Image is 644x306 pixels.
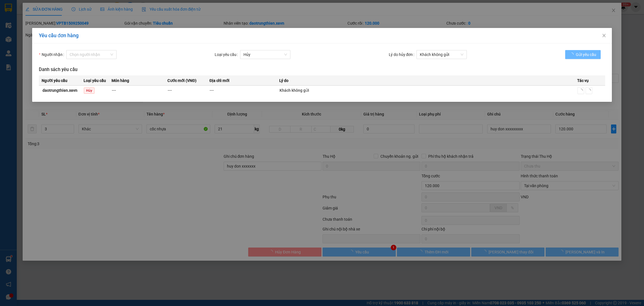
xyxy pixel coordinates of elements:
span: Hủy [243,50,287,59]
span: Tác vụ [577,77,589,84]
span: --- [168,88,172,93]
span: Người yêu cầu [42,77,67,84]
button: Gửi yêu cầu [565,50,601,59]
span: Loại yêu cầu [84,77,106,84]
div: Yêu cầu đơn hàng [39,32,605,39]
span: Địa chỉ mới [209,77,229,84]
span: Cước mới (VNĐ) [167,77,196,84]
span: Khách không gửi [420,50,463,59]
span: Món hàng [112,77,129,84]
span: Hủy [84,88,94,94]
input: Người nhận [70,50,109,59]
span: Gửi yêu cầu [576,51,596,58]
span: Khách không gửi [280,88,309,93]
strong: daotrungthien.xevn [42,88,77,93]
span: close [602,33,606,38]
button: Close [596,28,612,44]
span: --- [210,88,214,93]
label: Người nhận [39,50,66,59]
span: loading [579,89,583,93]
span: loading [587,89,591,93]
span: Lý do [279,77,288,84]
label: Loại yêu cầu [215,50,240,59]
span: loading [570,53,576,57]
span: --- [112,88,116,93]
h3: Danh sách yêu cầu [39,66,605,73]
label: Lý do hủy đơn [389,50,417,59]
